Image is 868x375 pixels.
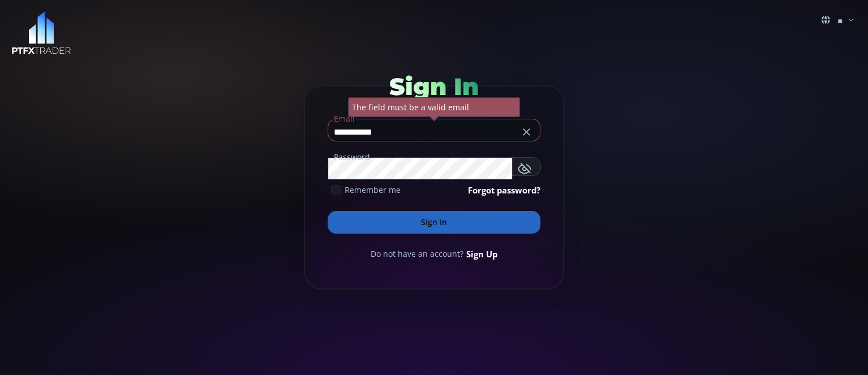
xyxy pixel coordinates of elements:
[345,184,401,196] span: Remember me
[389,72,479,101] span: Sign In
[466,248,497,260] a: Sign Up
[328,211,540,234] button: Sign In
[11,11,71,55] img: LOGO
[348,97,520,117] div: The field must be a valid email
[468,184,540,196] a: Forgot password?
[328,248,540,260] div: Do not have an account?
